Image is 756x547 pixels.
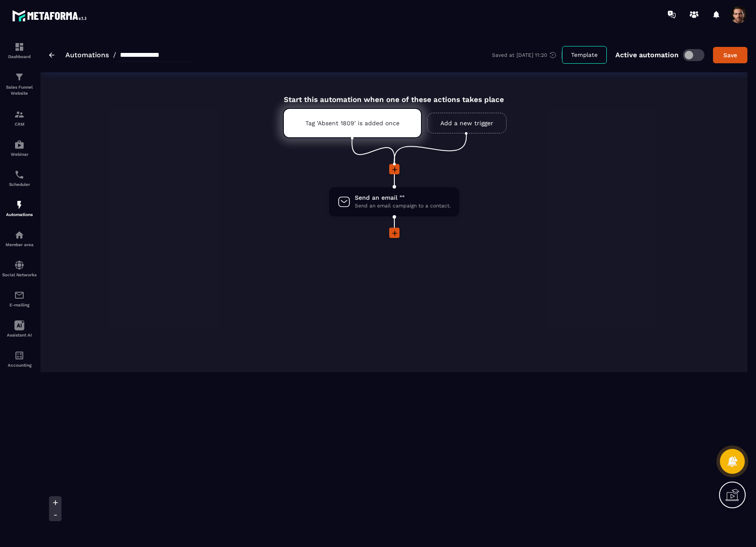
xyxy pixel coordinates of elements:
span: Send an email "" [355,194,451,202]
img: arrow [49,53,55,58]
a: schedulerschedulerScheduler [2,163,37,193]
img: logo [12,8,89,24]
p: Accounting [2,363,37,368]
a: automationsautomationsMember area [2,223,37,253]
a: Assistant AI [2,314,37,344]
img: formation [14,72,25,82]
span: Send an email campaign to a contact. [355,202,451,210]
a: formationformationCRM [2,103,37,133]
p: Social Networks [2,272,37,277]
a: accountantaccountantAccounting [2,344,37,374]
span: / [113,51,116,59]
img: automations [14,200,25,210]
a: emailemailE-mailing [2,284,37,314]
div: Saved at [492,51,562,59]
p: Automations [2,212,37,217]
img: formation [14,109,25,120]
p: CRM [2,122,37,127]
a: Automations [65,51,109,59]
img: automations [14,230,25,240]
img: formation [14,42,25,52]
p: E-mailing [2,303,37,307]
img: automations [14,139,25,150]
p: Tag 'Absent 1809' is added once [305,120,400,127]
p: Scheduler [2,182,37,187]
a: formationformationSales Funnel Website [2,65,37,103]
p: Assistant AI [2,333,37,337]
p: Active automation [615,51,679,59]
button: Save [713,47,747,63]
img: accountant [14,350,25,361]
button: Template [562,46,607,64]
img: email [14,290,25,300]
a: automationsautomationsAutomations [2,193,37,223]
p: Dashboard [2,54,37,59]
a: Add a new trigger [427,113,507,133]
a: social-networksocial-networkSocial Networks [2,253,37,284]
a: formationformationDashboard [2,35,37,65]
img: social-network [14,260,25,270]
div: Start this automation when one of these actions takes place [261,85,526,104]
img: scheduler [14,170,25,180]
a: automationsautomationsWebinar [2,133,37,163]
p: [DATE] 11:20 [516,52,547,58]
p: Sales Funnel Website [2,84,37,96]
p: Webinar [2,152,37,157]
p: Member area [2,242,37,247]
div: Save [719,51,742,59]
